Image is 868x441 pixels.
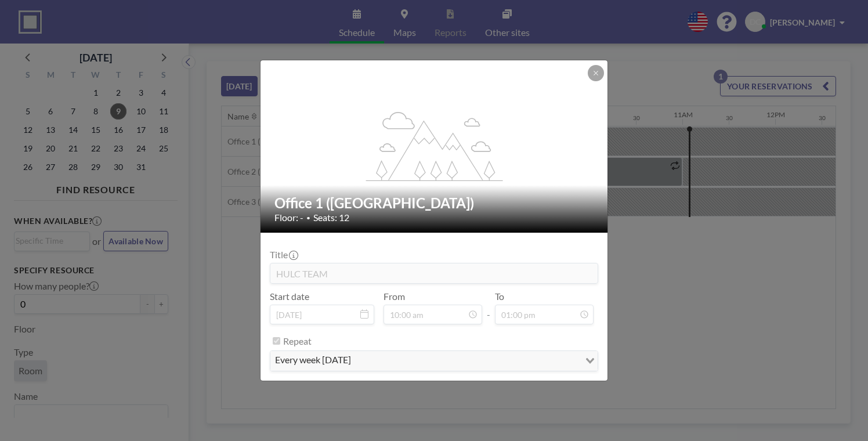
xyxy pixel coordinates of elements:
[274,194,595,212] h2: Office 1 ([GEOGRAPHIC_DATA])
[495,291,504,302] label: To
[270,351,598,371] div: Search for option
[384,291,405,302] label: From
[270,291,309,302] label: Start date
[306,214,310,222] span: •
[273,353,353,368] span: every week [DATE]
[366,111,503,180] g: flex-grow: 1.2;
[270,263,598,283] input: (No title)
[283,335,312,347] label: Repeat
[355,353,578,368] input: Search for option
[274,212,303,223] span: Floor: -
[313,212,349,223] span: Seats: 12
[270,249,297,261] label: Title
[487,295,490,320] span: -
